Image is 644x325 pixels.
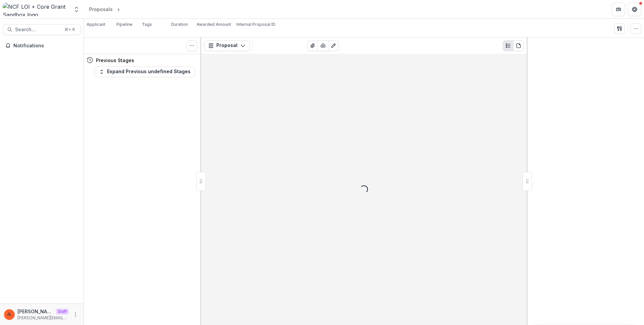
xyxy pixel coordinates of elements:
[15,27,60,33] span: Search...
[197,21,231,28] p: Awarded Amount
[186,40,197,51] button: Toggle View Cancelled Tasks
[71,311,79,319] button: More
[503,40,514,51] button: Plaintext view
[87,4,115,14] a: Proposals
[7,312,12,317] div: Jeanne Locker
[328,40,339,51] button: Edit as form
[96,57,134,64] h4: Previous Stages
[3,24,81,35] button: Search...
[89,6,113,13] div: Proposals
[3,40,81,51] button: Notifications
[612,3,625,16] button: Partners
[307,40,318,51] button: View Attached Files
[87,4,150,14] nav: breadcrumb
[171,21,188,28] p: Duration
[17,308,53,315] p: [PERSON_NAME]
[628,3,641,16] button: Get Help
[236,21,275,28] p: Internal Proposal ID
[116,21,132,28] p: Pipeline
[72,3,81,16] button: Open entity switcher
[95,66,195,77] button: Expand Previous undefined Stages
[13,43,78,49] span: Notifications
[513,40,524,51] button: PDF view
[63,26,76,33] div: ⌘ + K
[204,40,250,51] button: Proposal
[142,21,152,28] p: Tags
[3,3,69,16] img: NCF LOI + Core Grant Sandbox logo
[56,309,69,315] p: Staff
[87,21,105,28] p: Applicant
[17,315,69,321] p: [PERSON_NAME][EMAIL_ADDRESS][DOMAIN_NAME]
